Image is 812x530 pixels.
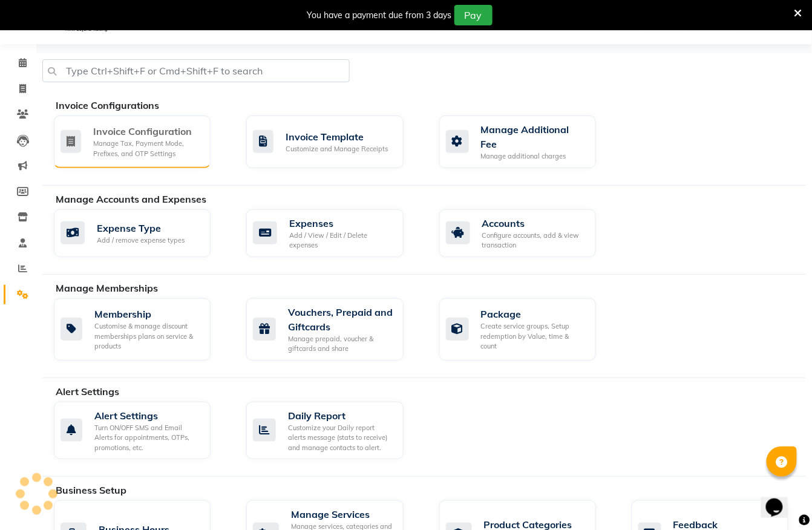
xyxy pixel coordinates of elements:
div: Accounts [482,216,586,231]
div: Turn ON/OFF SMS and Email Alerts for appointments, OTPs, promotions, etc. [94,423,201,453]
div: Invoice Configuration [93,124,201,139]
div: Customise & manage discount memberships plans on service & products [94,321,201,352]
a: Invoice ConfigurationManage Tax, Payment Mode, Prefixes, and OTP Settings [54,116,228,168]
a: Expense TypeAdd / remove expense types [54,209,228,257]
a: MembershipCustomise & manage discount memberships plans on service & products [54,298,228,361]
input: Type Ctrl+Shift+F or Cmd+Shift+F to search [42,59,350,82]
a: ExpensesAdd / View / Edit / Delete expenses [246,209,421,257]
iframe: chat widget [761,482,800,518]
a: Vouchers, Prepaid and GiftcardsManage prepaid, voucher & giftcards and share [246,298,421,361]
div: Configure accounts, add & view transaction [482,231,586,250]
div: Alert Settings [94,408,201,423]
a: Invoice TemplateCustomize and Manage Receipts [246,116,421,168]
div: You have a payment due from 3 days [307,9,452,22]
div: Manage Additional Fee [481,122,586,151]
div: Manage Tax, Payment Mode, Prefixes, and OTP Settings [93,139,201,159]
div: Expenses [289,216,393,231]
a: Alert SettingsTurn ON/OFF SMS and Email Alerts for appointments, OTPs, promotions, etc. [54,402,228,460]
div: Membership [94,307,201,321]
div: Package [481,307,586,321]
div: Invoice Template [286,129,388,144]
a: Manage Additional FeeManage additional charges [439,116,614,168]
button: Pay [454,5,493,25]
div: Add / View / Edit / Delete expenses [289,231,393,250]
a: Daily ReportCustomize your Daily report alerts message (stats to receive) and manage contacts to ... [246,402,421,460]
div: Customize your Daily report alerts message (stats to receive) and manage contacts to alert. [288,423,393,453]
a: AccountsConfigure accounts, add & view transaction [439,209,614,257]
div: Customize and Manage Receipts [286,144,388,154]
div: Manage additional charges [481,151,586,162]
a: PackageCreate service groups, Setup redemption by Value, time & count [439,298,614,361]
div: Daily Report [288,408,393,423]
div: Manage Services [291,507,393,522]
div: Vouchers, Prepaid and Giftcards [288,305,393,334]
div: Manage prepaid, voucher & giftcards and share [288,334,393,354]
div: Create service groups, Setup redemption by Value, time & count [481,321,586,352]
div: Expense Type [97,221,185,235]
div: Add / remove expense types [97,235,185,246]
